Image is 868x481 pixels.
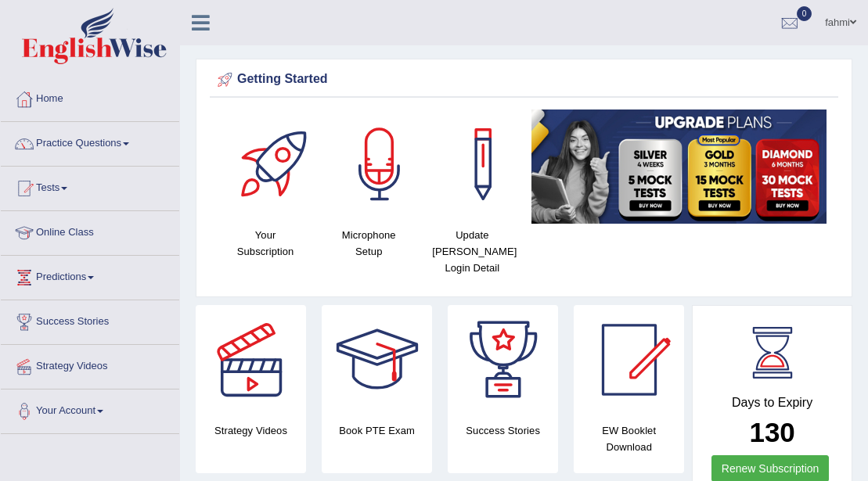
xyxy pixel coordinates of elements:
h4: Book PTE Exam [322,422,432,439]
b: 130 [749,417,794,447]
a: Success Stories [1,300,179,339]
span: 0 [797,6,812,21]
a: Predictions [1,256,179,295]
a: Practice Questions [1,122,179,161]
h4: Strategy Videos [196,422,306,439]
a: Home [1,77,179,117]
h4: EW Booklet Download [574,422,684,455]
h4: Success Stories [448,422,558,439]
a: Tests [1,167,179,206]
img: small5.jpg [531,109,827,224]
h4: Your Subscription [222,227,309,260]
h4: Microphone Setup [325,227,412,260]
div: Getting Started [214,68,834,92]
a: Online Class [1,211,179,250]
h4: Days to Expiry [710,396,834,410]
h4: Update [PERSON_NAME] Login Detail [428,227,516,276]
a: Strategy Videos [1,345,179,384]
a: Your Account [1,389,179,429]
